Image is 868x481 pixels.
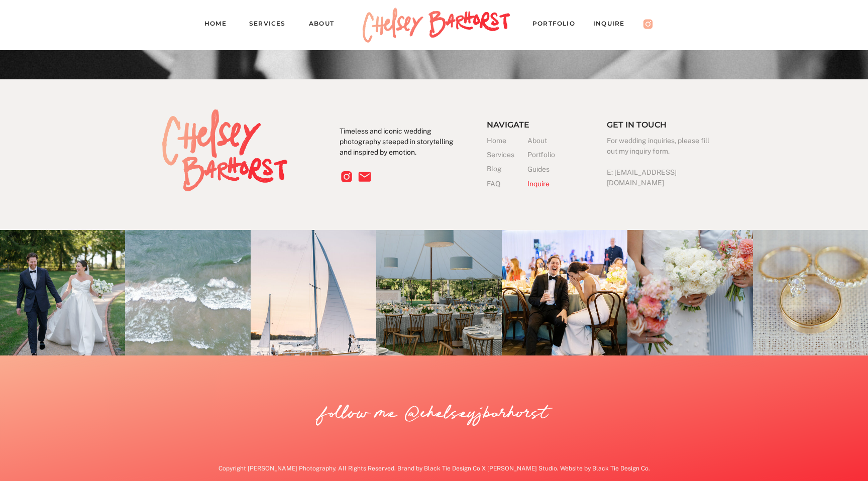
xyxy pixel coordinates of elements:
a: PORTFOLIO [532,18,585,32]
img: Chelsey_Barhorst_Photography-15 [627,230,753,355]
img: chicago engagement session (12 of 12) [251,230,376,355]
h3: Navigate [487,118,550,129]
a: About [309,18,344,32]
h3: Get in touch [607,118,670,129]
a: Services [249,18,294,32]
a: Home [204,18,235,32]
a: Copyright [PERSON_NAME] Photography. All Rights Reserved. Brand by Black Tie Design Co X [PERSON_... [181,464,687,477]
img: Chelsey_Barhorst_Photography-16 [125,230,251,355]
img: Reception-84_websize [502,230,627,355]
p: Timeless and iconic wedding photography steeped in storytelling and inspired by emotion. [340,126,460,163]
h3: For wedding inquiries, please fill out my inquiry form. E: [EMAIL_ADDRESS][DOMAIN_NAME] [607,136,713,183]
a: Home [487,136,527,146]
img: Caroline+Connor-12 [376,230,502,355]
a: About [527,136,568,146]
a: follow me @chelseyjbarhorst [321,399,548,428]
a: Blog [487,164,527,174]
a: FAQ [487,179,507,189]
a: Guides [527,164,553,175]
a: Portfolio [527,150,568,160]
a: Services [487,150,527,160]
a: Inquire [527,179,568,189]
a: Inquire [593,18,634,32]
